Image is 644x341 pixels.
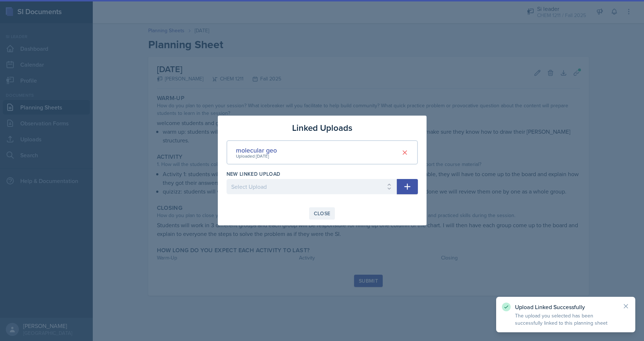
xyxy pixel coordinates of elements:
[227,170,281,178] label: New Linked Upload
[309,207,335,220] button: Close
[515,312,616,327] p: The upload you selected has been successfully linked to this planning sheet
[292,121,352,134] h3: Linked Uploads
[314,211,331,216] div: Close
[515,303,616,311] p: Upload Linked Successfully
[236,145,277,155] div: molecular geo
[236,153,277,159] div: Uploaded [DATE]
